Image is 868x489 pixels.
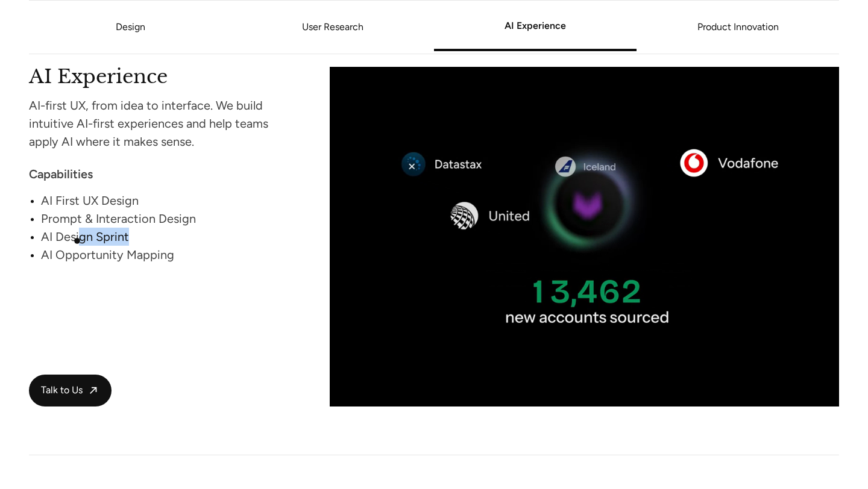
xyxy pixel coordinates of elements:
[434,22,637,30] a: AI Experience
[41,384,83,397] span: Talk to Us
[41,210,284,228] div: Prompt & Interaction Design
[116,21,145,33] a: Design
[29,96,284,151] div: AI-first UX, from idea to interface. We build intuitive AI-first experiences and help teams apply...
[29,67,284,83] h2: AI Experience
[41,228,284,246] div: AI Design Sprint
[29,165,284,183] div: Capabilities
[29,375,112,406] a: Talk to Us
[41,246,284,264] div: AI Opportunity Mapping
[637,23,839,31] a: Product Innovation
[231,23,434,31] a: User Research
[41,192,284,210] div: AI First UX Design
